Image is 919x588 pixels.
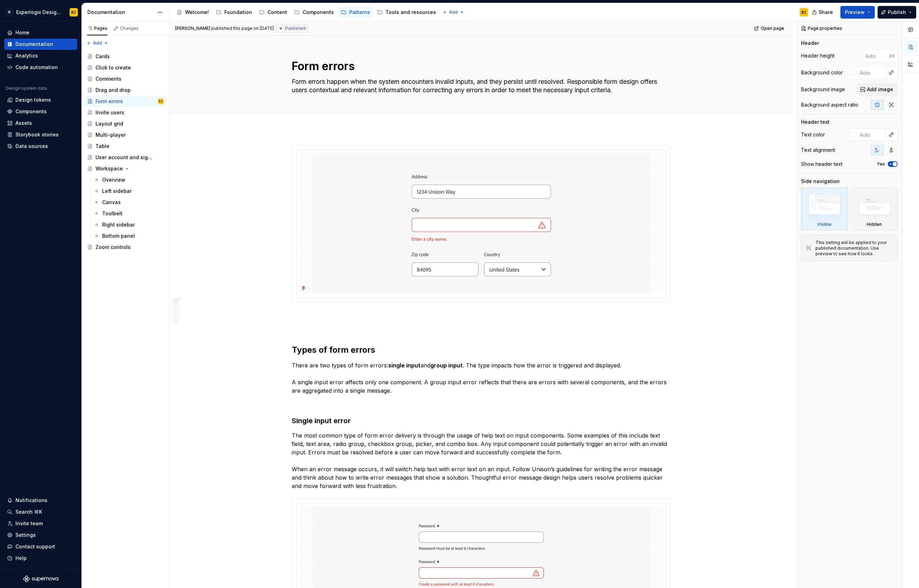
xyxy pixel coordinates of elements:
div: Data sources [15,143,48,150]
span: Add [93,40,102,46]
textarea: Form errors [290,58,669,75]
div: Workspace [95,165,123,172]
button: Preview [840,6,875,19]
div: Components [15,108,47,115]
a: Storybook stories [4,129,77,140]
input: Auto [862,49,890,62]
a: Zoom controls [84,242,166,253]
a: Data sources [4,141,77,152]
div: Toolbelt [102,210,123,217]
label: Yes [877,161,885,167]
div: Contact support [15,543,55,550]
div: Side navigation [801,178,840,185]
a: Open page [752,23,787,33]
a: Patterns [338,7,373,18]
div: Visible [817,222,832,227]
h2: Types of form errors [292,344,671,356]
div: Text alignment [801,147,835,154]
div: Documentation [87,9,154,16]
div: Visible [801,188,848,230]
a: Content [256,7,290,18]
div: Background aspect ratio [801,101,858,108]
button: Contact support [4,541,77,552]
p: The most common type of form error delivery is through the usage of help text on input components... [292,431,671,490]
div: Patterns [349,9,370,16]
a: Click to create [84,62,166,73]
div: Background color [801,69,843,76]
div: Help [15,555,27,562]
div: Notifications [15,497,47,504]
div: Show header text [801,161,842,168]
div: Home [15,29,29,36]
div: Storybook stories [15,131,59,138]
a: Comments [84,73,166,85]
button: Notifications [4,495,77,506]
div: Design system data [6,86,47,91]
div: BZ [71,9,76,15]
div: Comments [95,75,121,82]
span: Publish [888,9,906,16]
div: Search ⌘K [15,508,42,515]
div: Multi-player [95,131,126,138]
button: NExperlogix Design SystemBZ [1,5,80,20]
a: Layout grid [84,118,166,129]
div: Layout grid [95,120,123,127]
a: User account and sign in [84,152,166,163]
div: Text color [801,131,825,138]
a: Components [4,106,77,117]
span: Share [819,9,833,16]
div: Documentation [15,41,53,48]
div: Hidden [867,222,882,227]
span: [PERSON_NAME] [175,26,210,31]
a: Canvas [91,197,166,208]
span: Open page [761,26,784,31]
div: Analytics [15,52,38,59]
div: BZ [801,9,806,15]
div: Bottom panel [102,232,135,239]
button: Add image [857,83,898,96]
div: Invite team [15,520,43,527]
a: Code automation [4,62,77,73]
div: Experlogix Design System [16,9,61,16]
span: Add [449,9,458,15]
a: Drag and drop [84,85,166,96]
div: Page tree [174,5,439,19]
div: Content [267,9,287,16]
div: Header text [801,119,829,126]
a: Right sidebar [91,219,166,230]
div: User account and sign in [95,154,153,161]
div: Canvas [102,199,121,206]
div: Pages [87,26,107,31]
div: Settings [15,532,36,539]
button: Add [84,38,111,48]
div: Header [801,40,819,47]
a: Tools and resources [374,7,439,18]
a: Assets [4,117,77,129]
div: Cards [95,53,110,60]
a: Toolbelt [91,208,166,219]
a: Invite users [84,107,166,118]
div: Header height [801,52,834,59]
a: Settings [4,529,77,541]
div: Zoom controls [95,244,131,251]
div: Hidden [851,188,898,230]
a: Form errorsBZ [84,96,166,107]
div: Left sidebar [102,188,132,195]
a: Overview [91,174,166,185]
a: Supernova Logo [23,575,58,582]
div: Background image [801,86,845,93]
a: Table [84,141,166,152]
a: Components [291,7,337,18]
a: Bottom panel [91,230,166,242]
a: Welcome! [174,7,212,18]
button: Search ⌘K [4,506,77,518]
span: Add image [867,86,893,93]
button: Help [4,553,77,564]
div: Tools and resources [385,9,436,16]
span: Preview [845,9,865,16]
div: This setting will be applied to your published documentation. Use preview to see how it looks. [815,240,893,257]
div: Components [303,9,334,16]
div: Overview [102,176,125,183]
button: Add [440,7,467,17]
strong: group input [430,362,463,369]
